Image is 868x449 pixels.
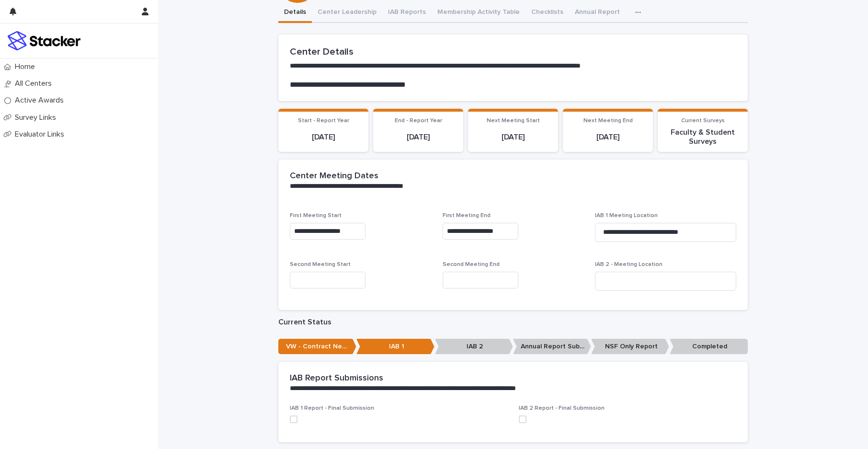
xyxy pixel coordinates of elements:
span: First Meeting Start [290,213,342,219]
span: IAB 2 - Meeting Location [595,262,662,267]
button: Checklists [525,3,569,23]
h2: Center Details [290,46,736,58]
p: [DATE] [474,133,552,142]
p: Home [11,62,43,71]
button: Membership Activity Table [432,3,525,23]
p: Evaluator Links [11,130,72,139]
p: [DATE] [284,133,363,142]
span: IAB 2 Report - Final Submission [519,405,605,411]
p: IAB 1 [356,339,434,355]
p: NSF Only Report [591,339,669,355]
span: Current Surveys [681,118,725,124]
p: Active Awards [11,96,71,105]
span: End - Report Year [395,118,442,124]
p: [DATE] [379,133,457,142]
img: stacker-logo-colour.png [8,31,80,50]
button: IAB Reports [382,3,432,23]
span: IAB 1 Meeting Location [595,213,658,219]
p: Faculty & Student Surveys [663,128,742,146]
button: Details [278,3,312,23]
button: Annual Report [569,3,626,23]
p: VW - Contract Needed [278,339,356,355]
p: Annual Report Submitted) [513,339,591,355]
span: Start - Report Year [298,118,349,124]
p: Current Status [278,318,748,327]
span: First Meeting End [443,213,491,219]
h2: Center Meeting Dates [290,171,378,182]
span: Second Meeting Start [290,262,351,267]
span: Second Meeting End [443,262,500,267]
p: [DATE] [569,133,647,142]
p: All Centers [11,79,59,88]
span: Next Meeting End [583,118,633,124]
span: IAB 1 Report - Final Submission [290,405,374,411]
button: Center Leadership [312,3,382,23]
p: IAB 2 [435,339,513,355]
p: Completed [670,339,748,355]
h2: IAB Report Submissions [290,373,383,384]
p: Survey Links [11,113,64,122]
span: Next Meeting Start [487,118,540,124]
